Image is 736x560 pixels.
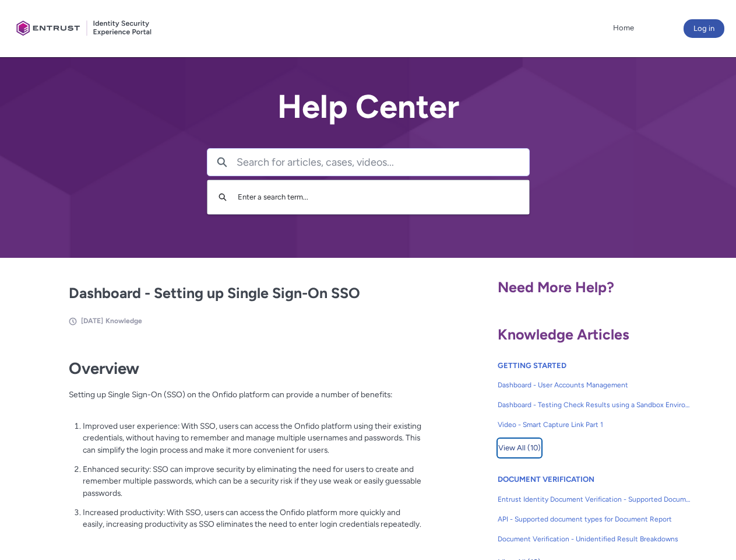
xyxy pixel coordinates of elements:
button: Search [207,149,237,176]
p: Increased productivity: With SSO, users can access the Onfido platform more quickly and easily, i... [83,506,422,530]
strong: Overview [69,359,139,378]
input: Search for articles, cases, videos... [237,149,529,176]
span: Document Verification - Unidentified Result Breakdowns [498,534,691,544]
a: Video - Smart Capture Link Part 1 [498,415,691,435]
a: Entrust Identity Document Verification - Supported Document type and size [498,489,691,509]
a: GETTING STARTED [498,361,566,370]
span: Dashboard - Testing Check Results using a Sandbox Environment [498,400,691,410]
p: Enhanced security: SSO can improve security by eliminating the need for users to create and remem... [83,463,422,499]
a: Dashboard - Testing Check Results using a Sandbox Environment [498,395,691,415]
span: Enter a search term... [238,192,308,201]
button: View All (10) [498,439,541,457]
span: Knowledge Articles [498,325,629,343]
a: Dashboard - User Accounts Management [498,375,691,395]
a: DOCUMENT VERIFICATION [498,475,594,484]
span: Video - Smart Capture Link Part 1 [498,419,691,430]
span: Dashboard - User Accounts Management [498,380,691,390]
a: API - Supported document types for Document Report [498,509,691,529]
button: Log in [684,19,724,38]
span: API - Supported document types for Document Report [498,514,691,524]
p: Improved user experience: With SSO, users can access the Onfido platform using their existing cre... [83,420,422,456]
button: Search [213,186,232,208]
a: Home [610,19,637,37]
span: Entrust Identity Document Verification - Supported Document type and size [498,494,691,505]
span: Need More Help? [498,278,614,296]
span: View All (10) [498,439,541,457]
h2: Dashboard - Setting up Single Sign-On SSO [69,282,422,304]
span: [DATE] [81,317,103,325]
a: Document Verification - Unidentified Result Breakdowns [498,529,691,549]
h2: Help Center [207,89,530,125]
li: Knowledge [105,316,142,326]
p: Setting up Single Sign-On (SSO) on the Onfido platform can provide a number of benefits: [69,388,422,412]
